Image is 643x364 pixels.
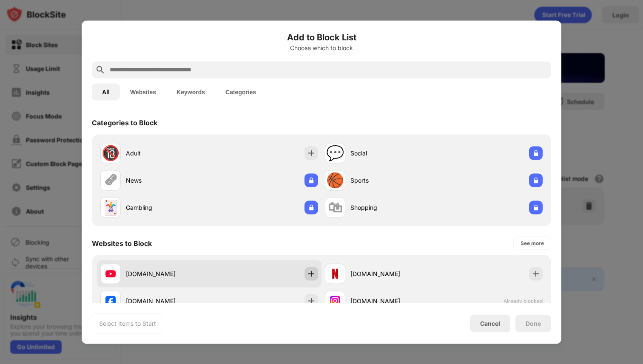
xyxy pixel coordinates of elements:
div: Categories to Block [92,118,157,127]
img: favicons [330,296,340,306]
div: Done [526,320,541,327]
img: favicons [105,268,116,279]
div: [DOMAIN_NAME] [126,296,209,305]
div: Choose which to block [92,44,551,51]
div: See more [521,239,544,247]
div: 🗞 [103,172,118,189]
div: Sports [350,176,434,185]
button: All [92,83,120,100]
div: [DOMAIN_NAME] [350,296,434,305]
button: Keywords [166,83,215,100]
span: Already blocked [504,298,543,304]
div: Cancel [480,320,500,327]
div: Shopping [350,203,434,212]
div: [DOMAIN_NAME] [350,269,434,278]
img: favicons [105,296,116,306]
img: search.svg [95,65,105,75]
button: Websites [120,83,166,100]
div: [DOMAIN_NAME] [126,269,209,278]
div: Social [350,149,434,158]
div: 🔞 [102,144,119,162]
div: Adult [126,149,209,158]
h6: Add to Block List [92,31,551,43]
div: Websites to Block [92,239,152,247]
button: Categories [215,83,266,100]
div: Select Items to Start [99,319,156,327]
div: News [126,176,209,185]
img: favicons [330,268,340,279]
div: Gambling [126,203,209,212]
div: 🛍 [328,199,342,216]
div: 🃏 [102,199,119,216]
div: 🏀 [326,172,344,189]
div: 💬 [326,144,344,162]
